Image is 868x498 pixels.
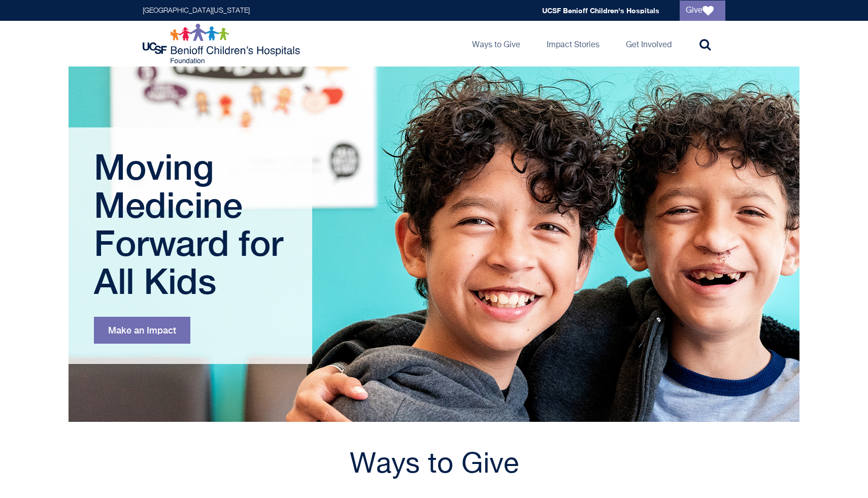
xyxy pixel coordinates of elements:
[94,317,190,344] a: Make an Impact
[618,21,680,67] a: Get Involved
[143,447,725,483] h2: Ways to Give
[143,23,303,64] img: Logo for UCSF Benioff Children's Hospitals Foundation
[94,148,289,300] h1: Moving Medicine Forward for All Kids
[542,6,659,15] a: UCSF Benioff Children's Hospitals
[539,21,608,67] a: Impact Stories
[464,21,528,67] a: Ways to Give
[143,7,250,14] a: [GEOGRAPHIC_DATA][US_STATE]
[680,1,725,21] a: Give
